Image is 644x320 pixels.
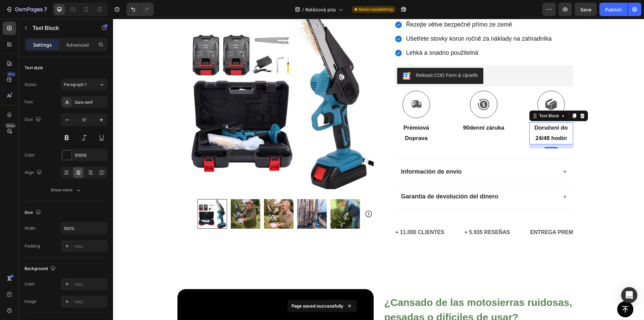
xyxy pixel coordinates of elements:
div: Text Block [425,94,447,100]
div: Text style [24,65,43,71]
div: Sans-serif [74,99,106,105]
button: Carousel Next Arrow [252,191,260,199]
div: Rich Text Editor. Editing area: main [349,103,393,115]
p: + 5.935 RESEÑAS [352,209,397,219]
span: / [302,6,304,13]
input: Auto [61,222,107,234]
div: Show more [51,187,82,193]
div: Size [24,115,42,124]
div: Open Intercom Messenger [621,287,637,303]
div: Color [24,152,35,158]
p: Page saved successfully [291,303,343,309]
div: Rich Text Editor. Editing area: main [281,103,325,125]
div: Rich Text Editor. Editing area: main [292,14,440,26]
img: CKKYs5695_ICEAE=.webp [289,53,298,61]
div: 450 [6,72,16,77]
span: Need republishing [359,6,393,12]
span: Řezejte větve bezpečně přímo ze země [293,2,399,9]
div: Undo/Redo [126,3,154,16]
div: Size [24,208,42,217]
span: Paragraph 1 [64,82,87,88]
button: Paragraph 1 [61,79,108,91]
p: Settings [33,41,52,48]
button: Publish [599,3,628,16]
strong: 90denní záruka [350,106,391,112]
iframe: Design area [113,19,644,320]
div: Background [24,264,57,273]
div: Rich Text Editor. Editing area: main [292,29,440,40]
p: Advanced [66,41,89,48]
div: Add... [74,281,106,287]
strong: ¿Cansado de las motosierras ruidosas, pesadas o difíciles de usar? [271,278,459,304]
div: Add... [74,299,106,305]
p: Text Block [33,24,90,32]
div: Releasit COD Form & Upsells [303,53,365,60]
strong: Garantía de devolución del dinero [288,174,385,181]
button: Show more [24,184,108,196]
strong: prémiová doprava [290,106,316,123]
div: 151515 [74,152,106,158]
p: ENTREGA PREMIUM GRATIS [417,209,491,219]
span: Ušetřete stovky korun ročně za náklady na zahradníka [293,16,439,23]
div: Rich Text Editor. Editing area: main [292,0,440,11]
button: 7 [3,3,50,16]
p: 7 [44,5,47,13]
span: Lehká a snadno použitelná [293,31,365,37]
div: Padding [24,243,40,249]
div: Image [24,299,36,305]
span: Save [580,7,591,12]
strong: Información de envío [288,149,349,156]
div: Align [24,168,43,177]
button: Releasit COD Form & Upsells [284,49,370,65]
strong: Doručení do 24/48 hodin [421,106,454,123]
div: Font [24,99,33,105]
div: Color [24,281,35,287]
div: Publish [605,6,622,13]
p: + 11.000 CLIENTES [282,209,331,219]
button: Save [575,3,597,16]
span: Retězová pila [305,6,336,13]
div: Styles [24,82,36,88]
div: Add... [74,243,106,249]
div: Beta [5,123,16,128]
div: Width [24,225,36,231]
div: Rich Text Editor. Editing area: main [416,103,460,125]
